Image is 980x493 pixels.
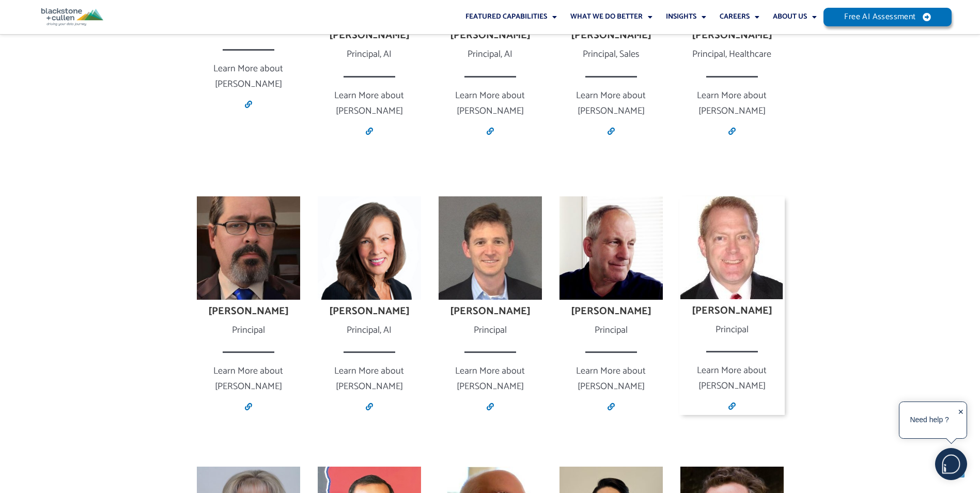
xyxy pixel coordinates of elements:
[958,405,964,437] div: ✕
[438,88,543,119] p: Learn More about [PERSON_NAME]
[318,196,421,300] img: Sherry Askin
[823,8,952,26] a: Free AI Assessment
[558,47,664,63] div: Principal, Sales
[680,196,783,299] img: Chuck Huels
[317,364,422,394] p: Learn More about [PERSON_NAME]
[901,404,958,437] div: Need help ?
[317,29,422,42] h4: [PERSON_NAME]
[844,13,915,21] span: Free AI Assessment
[197,196,300,300] img: Michael Shost
[558,29,664,42] h4: [PERSON_NAME]
[558,364,664,394] p: Learn More about [PERSON_NAME]
[196,61,301,92] p: Learn More about [PERSON_NAME]
[679,363,785,394] p: Learn More about [PERSON_NAME]
[439,196,542,300] img: Robert Amos
[679,88,785,119] p: Learn More about [PERSON_NAME]
[438,364,543,394] p: Learn More about [PERSON_NAME]
[936,449,967,480] img: users%2F5SSOSaKfQqXq3cFEnIZRYMEs4ra2%2Fmedia%2Fimages%2F-Bulle%20blanche%20sans%20fond%20%2B%20ma...
[196,305,301,318] h4: [PERSON_NAME]
[558,88,664,119] p: Learn More about [PERSON_NAME]
[317,323,422,338] div: Principal, AI
[438,29,543,42] h4: [PERSON_NAME]
[679,322,785,338] div: Principal
[679,305,785,317] h4: [PERSON_NAME]
[438,323,543,338] div: Principal
[196,364,301,394] p: Learn More about [PERSON_NAME]
[558,305,664,318] h4: [PERSON_NAME]
[558,323,664,338] div: Principal
[438,305,543,318] h4: [PERSON_NAME]
[679,29,785,42] h4: [PERSON_NAME]
[559,196,663,300] img: Bruce Brownlee
[317,47,422,63] div: Principal, AI
[317,88,422,119] p: Learn More about [PERSON_NAME]
[438,47,543,63] div: Principal, AI
[196,323,301,338] div: Principal
[317,305,422,318] h4: [PERSON_NAME]
[679,47,785,63] div: Principal, Healthcare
